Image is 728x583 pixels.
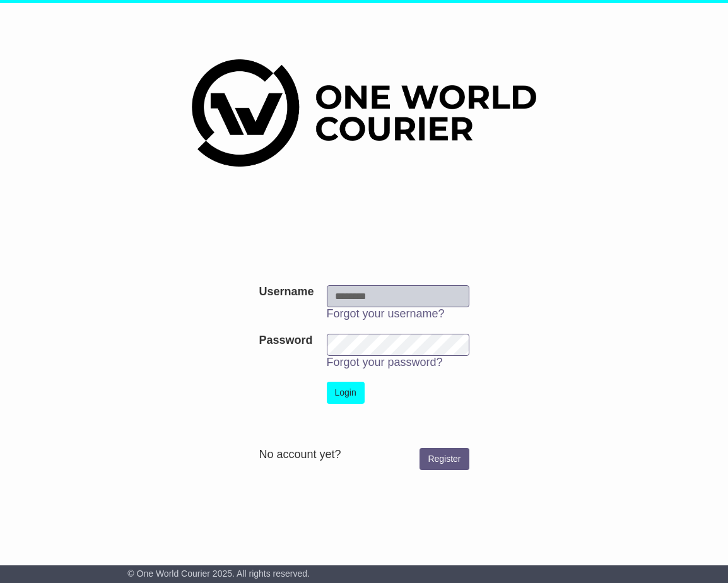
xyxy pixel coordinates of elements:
img: One World [192,59,536,167]
button: Login [327,382,365,404]
span: © One World Courier 2025. All rights reserved. [127,568,310,579]
a: Forgot your password? [327,356,443,368]
a: Register [420,448,469,470]
div: No account yet? [259,448,469,462]
a: Forgot your username? [327,307,445,320]
label: Password [259,334,312,348]
label: Username [259,285,314,299]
